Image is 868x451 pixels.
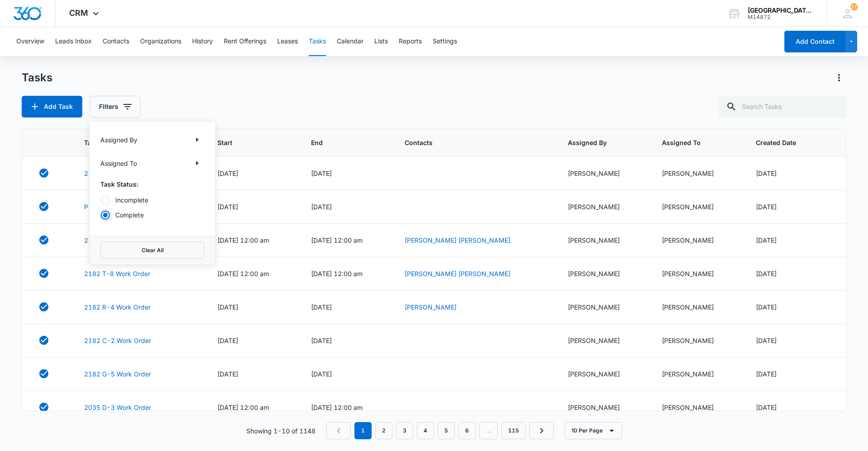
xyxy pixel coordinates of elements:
[568,235,640,245] div: [PERSON_NAME]
[568,269,640,278] div: [PERSON_NAME]
[568,202,640,211] div: [PERSON_NAME]
[217,337,238,344] span: [DATE]
[396,422,413,439] a: Page 3
[662,403,734,412] div: [PERSON_NAME]
[100,179,204,189] p: Task Status:
[662,202,734,211] div: [PERSON_NAME]
[568,302,640,312] div: [PERSON_NAME]
[850,3,858,10] div: notifications count
[756,236,777,244] span: [DATE]
[311,236,363,244] span: [DATE] 12:00 am
[756,404,777,411] span: [DATE]
[311,203,332,211] span: [DATE]
[568,336,640,345] div: [PERSON_NAME]
[756,138,818,147] span: Created Date
[309,27,326,56] button: Tasks
[224,27,266,56] button: Rent Offerings
[832,70,846,85] button: Actions
[217,236,269,244] span: [DATE] 12:00 am
[662,336,734,345] div: [PERSON_NAME]
[84,169,151,178] a: 2182 C-2 Work Order
[140,27,181,56] button: Organizations
[22,71,52,85] h1: Tasks
[16,27,44,56] button: Overview
[568,169,640,178] div: [PERSON_NAME]
[192,27,213,56] button: History
[190,156,204,170] button: Show Assigned To filters
[568,403,640,412] div: [PERSON_NAME]
[311,370,332,378] span: [DATE]
[217,203,238,211] span: [DATE]
[565,422,622,439] button: 10 Per Page
[217,169,238,177] span: [DATE]
[748,7,814,14] div: account name
[719,96,846,117] input: Search Tasks
[375,422,392,439] a: Page 2
[100,242,204,259] button: Clear All
[458,422,476,439] a: Page 6
[22,96,82,117] button: Add Task
[662,235,734,245] div: [PERSON_NAME]
[568,369,640,379] div: [PERSON_NAME]
[311,337,332,344] span: [DATE]
[100,195,204,205] label: Incomplete
[311,138,370,147] span: End
[84,138,183,147] span: Task
[217,270,269,277] span: [DATE] 12:00 am
[69,8,88,18] span: CRM
[84,269,150,278] a: 2182 T-8 Work Order
[326,422,554,439] nav: Pagination
[190,132,204,147] button: Show Assigned By filters
[217,370,238,378] span: [DATE]
[850,3,858,10] span: 27
[100,135,137,145] p: Assigned By
[662,169,734,178] div: [PERSON_NAME]
[405,270,510,277] a: [PERSON_NAME] [PERSON_NAME]
[438,422,455,439] a: Page 5
[756,303,777,311] span: [DATE]
[662,269,734,278] div: [PERSON_NAME]
[405,303,457,311] a: [PERSON_NAME]
[277,27,298,56] button: Leases
[100,210,204,220] label: Complete
[311,169,332,177] span: [DATE]
[311,303,332,311] span: [DATE]
[529,422,554,439] a: Next Page
[246,426,316,436] p: Showing 1-10 of 1148
[405,236,510,244] a: [PERSON_NAME] [PERSON_NAME]
[84,302,151,312] a: 2182 R-4 Work Order
[84,235,150,245] a: 2182 J-1 Work Order
[756,169,777,177] span: [DATE]
[662,302,734,312] div: [PERSON_NAME]
[337,27,363,56] button: Calendar
[354,422,372,439] em: 1
[756,370,777,378] span: [DATE]
[405,138,533,147] span: Contacts
[217,404,269,411] span: [DATE] 12:00 am
[55,27,92,56] button: Leads Inbox
[568,138,627,147] span: Assigned By
[84,369,151,379] a: 2182 G-5 Work Order
[433,27,457,56] button: Settings
[399,27,422,56] button: Reports
[748,14,814,20] div: account id
[217,138,276,147] span: Start
[662,138,721,147] span: Assigned To
[417,422,434,439] a: Page 4
[84,336,151,345] a: 2182 C-2 Work Order
[756,337,777,344] span: [DATE]
[100,159,137,168] p: Assigned To
[311,404,363,411] span: [DATE] 12:00 am
[84,403,151,412] a: 2035 D-3 Work Order
[756,270,777,277] span: [DATE]
[784,31,845,52] button: Add Contact
[756,203,777,211] span: [DATE]
[217,303,238,311] span: [DATE]
[374,27,388,56] button: Lists
[103,27,129,56] button: Contacts
[311,270,363,277] span: [DATE] 12:00 am
[662,369,734,379] div: [PERSON_NAME]
[501,422,526,439] a: Page 115
[90,96,141,117] button: Filters
[84,202,161,211] a: P1 Clubhouse Work Order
